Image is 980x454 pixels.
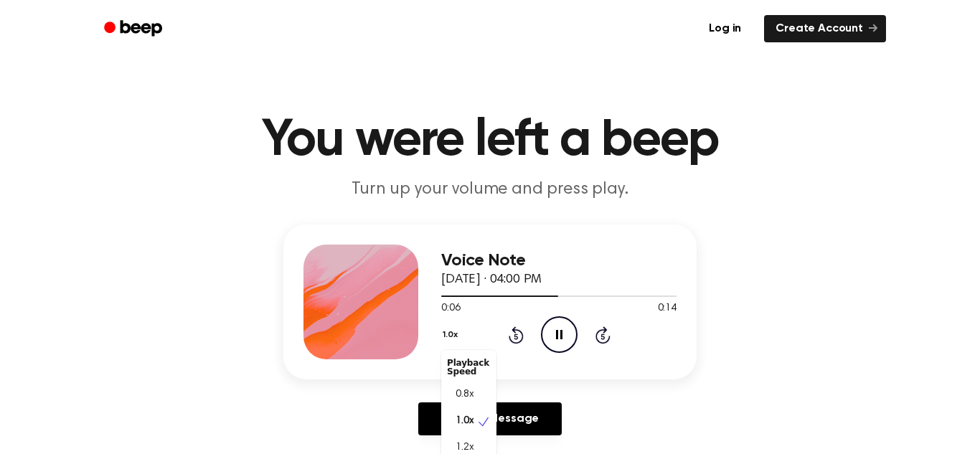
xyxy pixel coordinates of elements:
div: Playback Speed [441,353,496,382]
button: 1.0x [441,323,463,347]
span: 0.8x [456,387,473,402]
span: 1.0x [456,414,473,429]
